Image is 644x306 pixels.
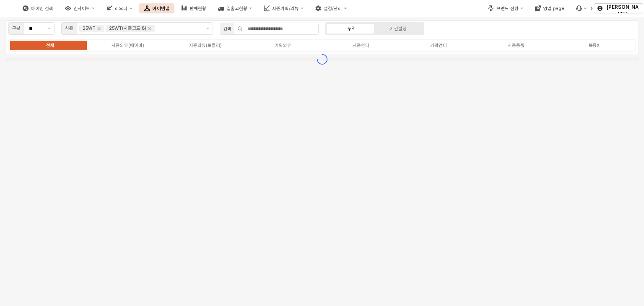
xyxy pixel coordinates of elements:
[390,26,407,31] div: 기간설정
[543,6,564,11] div: 영업 page
[101,3,137,13] button: 리오더
[259,3,309,13] button: 시즌기획/리뷰
[348,26,356,31] div: 누적
[176,3,211,13] button: 판매현황
[115,6,127,11] font: 리오더
[244,42,322,49] label: 기획의류
[213,3,257,13] button: 입출고현황
[310,3,352,13] button: 설정/관리
[83,25,96,32] div: 25WT
[607,4,638,17] font: [PERSON_NAME]
[324,6,342,11] font: 설정/관리
[530,3,569,13] button: 영업 page
[223,25,231,32] div: 검색
[400,42,477,49] label: 기획언더
[478,42,555,49] label: 시즌용품
[353,43,369,48] div: 시즌언더
[11,42,89,49] label: 전체
[430,43,447,48] div: 기획언더
[203,23,213,34] button: 제안 사항 표시
[226,6,247,11] font: 입출고현황
[375,25,421,32] label: 기간설정
[18,3,58,13] button: 아이템 검색
[153,6,169,11] font: 아이템맵
[97,27,101,30] div: Remove 25WT
[322,42,400,49] label: 시즌언더
[44,23,54,34] button: 제안 사항 표시
[272,6,299,11] font: 시즌기획/리뷰
[65,25,73,32] div: 시즌
[508,43,525,48] div: 시즌용품
[12,25,21,32] div: 구분
[189,43,222,48] div: 시즌의류(토들러)
[31,6,53,11] font: 아이템 검색
[109,25,146,32] div: 25WT(시즌코드:8)
[60,3,100,13] button: 인사이트
[46,43,55,48] div: 전체
[139,3,174,13] button: 아이템맵
[571,3,592,13] div: 버그 제보 및 기능 개선 요청
[594,3,643,13] button: [PERSON_NAME]
[275,43,291,48] div: 기획의류
[328,25,375,32] label: 누적
[588,43,600,48] div: 복종X
[112,43,144,48] div: 시즌의류(베이비)
[73,6,90,11] font: 인사이트
[190,6,206,11] font: 판매현황
[148,27,151,30] div: Remove 25WT(시즌코드:8)
[167,42,244,49] label: 시즌의류(토들러)
[483,3,528,13] button: 브랜드 전환
[555,42,633,49] label: 복종X
[496,6,519,11] div: 브랜드 전환
[89,42,166,49] label: 시즌의류(베이비)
